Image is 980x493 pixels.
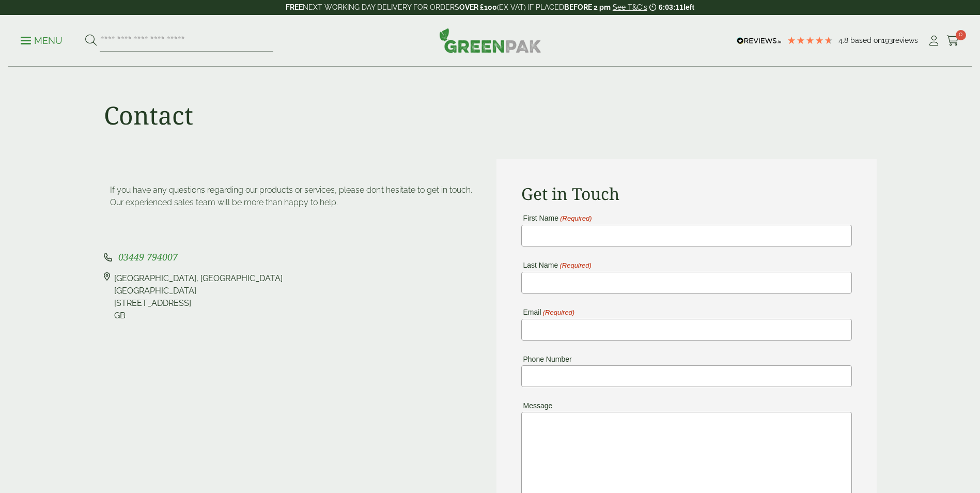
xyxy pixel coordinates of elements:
span: (Required) [542,309,574,316]
img: REVIEWS.io [737,37,782,44]
span: 6:03:11 [659,3,683,11]
label: Phone Number [521,356,572,363]
i: Cart [946,36,959,46]
div: [GEOGRAPHIC_DATA], [GEOGRAPHIC_DATA] [GEOGRAPHIC_DATA] [STREET_ADDRESS] GB [114,272,283,322]
label: Last Name [521,261,592,269]
span: left [683,3,694,11]
span: Based on [850,36,882,44]
p: Menu [21,35,63,47]
label: Message [521,402,553,409]
img: GreenPak Supplies [439,28,541,53]
label: First Name [521,214,592,222]
p: If you have any questions regarding our products or services, please don’t hesitate to get in tou... [110,184,478,209]
strong: FREE [286,3,303,11]
a: 03449 794007 [118,253,178,263]
a: 0 [946,33,959,49]
strong: BEFORE 2 pm [564,3,611,11]
label: Email [521,309,575,316]
span: reviews [893,36,918,44]
span: 193 [882,36,893,44]
a: Menu [21,35,63,45]
a: See T&C's [613,3,647,11]
h2: Get in Touch [521,184,852,204]
h1: Contact [104,100,193,130]
span: 03449 794007 [118,251,178,263]
div: 4.8 Stars [787,36,833,45]
span: 4.8 [838,36,850,44]
span: (Required) [559,262,592,269]
i: My Account [927,36,940,46]
strong: OVER £100 [459,3,497,11]
span: 0 [956,30,966,40]
span: (Required) [559,215,592,222]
